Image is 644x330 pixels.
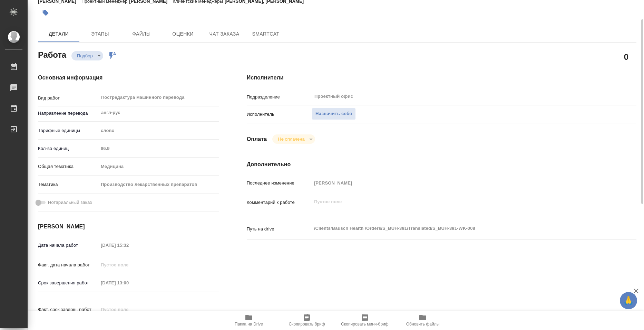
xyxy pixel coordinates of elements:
p: Исполнитель [247,111,312,118]
span: Назначить себя [315,110,352,118]
p: Комментарий к работе [247,199,312,206]
p: Факт. срок заверш. работ [38,306,98,313]
span: Скопировать бриф [289,322,325,327]
input: Пустое поле [98,304,159,314]
button: 🙏 [620,292,637,309]
p: Срок завершения работ [38,280,98,286]
div: Медицина [98,161,219,172]
button: Назначить себя [312,108,356,120]
button: Папка на Drive [220,311,278,330]
h2: Работа [38,48,66,60]
p: Вид работ [38,95,98,102]
button: Скопировать бриф [278,311,336,330]
span: Скопировать мини-бриф [341,322,388,327]
p: Дата начала работ [38,242,98,249]
div: слово [98,125,219,136]
span: Детали [42,30,75,38]
span: Нотариальный заказ [48,199,92,206]
span: 🙏 [623,293,634,308]
span: Файлы [125,30,158,38]
input: Пустое поле [98,260,159,270]
p: Направление перевода [38,110,98,117]
span: Папка на Drive [235,322,263,327]
p: Последнее изменение [247,180,312,187]
span: Оценки [166,30,199,38]
input: Пустое поле [98,278,159,288]
button: Добавить тэг [38,5,53,20]
button: Скопировать мини-бриф [336,311,394,330]
div: Подбор [272,134,315,144]
input: Пустое поле [312,178,604,188]
div: Подбор [71,51,103,60]
input: Пустое поле [98,143,219,153]
button: Обновить файлы [394,311,452,330]
span: SmartCat [249,30,282,38]
span: Этапы [84,30,117,38]
button: Не оплачена [276,136,306,142]
input: Пустое поле [98,240,159,250]
span: Чат заказа [208,30,241,38]
p: Тематика [38,181,98,188]
p: Тарифные единицы [38,127,98,134]
div: Производство лекарственных препаратов [98,179,219,190]
p: Общая тематика [38,163,98,170]
p: Подразделение [247,94,312,101]
p: Факт. дата начала работ [38,262,98,268]
p: Кол-во единиц [38,145,98,152]
h4: [PERSON_NAME] [38,223,219,231]
h4: Основная информация [38,74,219,82]
h2: 0 [624,51,628,63]
span: Обновить файлы [406,322,440,327]
textarea: /Clients/Bausch Health /Orders/S_BUH-391/Translated/S_BUH-391-WK-008 [312,223,604,234]
p: Путь на drive [247,226,312,233]
h4: Оплата [247,135,267,143]
button: Подбор [75,53,95,59]
h4: Дополнительно [247,160,636,169]
h4: Исполнители [247,74,636,82]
